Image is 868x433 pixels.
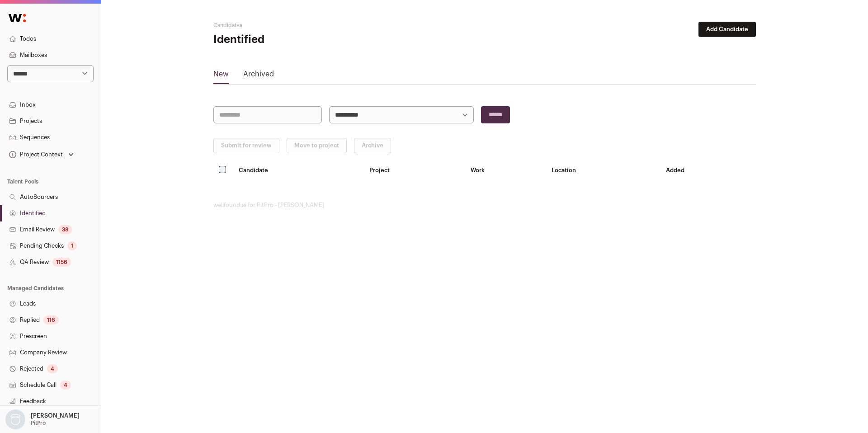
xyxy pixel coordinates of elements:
div: 4 [47,364,58,373]
div: 1156 [52,258,71,267]
p: PitPro [31,419,46,427]
div: 116 [43,315,59,325]
button: Open dropdown [7,148,75,161]
h1: Identified [213,33,394,47]
div: 1 [67,241,77,250]
th: Candidate [233,160,364,180]
th: Work [465,160,546,180]
div: 4 [60,381,71,390]
th: Added [660,160,756,180]
img: Wellfound [4,9,31,27]
p: [PERSON_NAME] [31,412,80,419]
th: Location [546,160,660,180]
img: nopic.png [5,409,25,429]
th: Project [364,160,465,180]
a: New [213,69,229,83]
a: Archived [243,69,274,83]
div: 38 [58,225,72,234]
button: Add Candidate [698,22,756,37]
button: Open dropdown [4,409,81,429]
h2: Candidates [213,22,394,29]
div: Project Context [7,151,63,158]
footer: wellfound:ai for PitPro - [PERSON_NAME] [213,202,756,209]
